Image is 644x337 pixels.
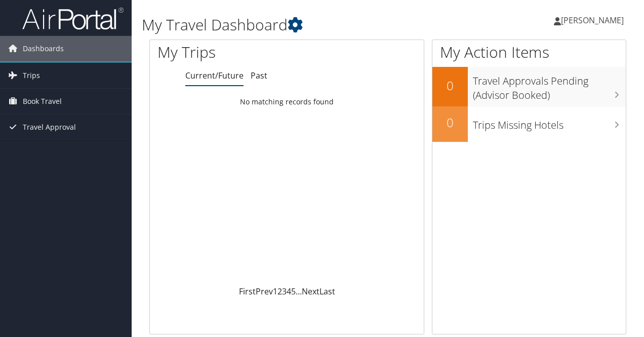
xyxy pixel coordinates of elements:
span: Book Travel [23,89,62,114]
span: Travel Approval [23,115,76,140]
h1: My Action Items [432,42,626,63]
a: 5 [291,286,296,297]
img: airportal-logo.png [22,7,124,30]
a: 3 [282,286,287,297]
a: 0Trips Missing Hotels [432,106,626,142]
td: No matching records found [150,93,424,111]
h2: 0 [432,77,468,94]
h2: 0 [432,114,468,131]
a: Last [319,286,335,297]
a: [PERSON_NAME] [554,5,634,35]
a: 2 [277,286,282,297]
h3: Trips Missing Hotels [473,113,626,132]
h1: My Travel Dashboard [142,14,470,35]
span: … [296,286,302,297]
a: Current/Future [185,70,244,81]
a: Prev [256,286,273,297]
a: Past [251,70,267,81]
span: Dashboards [23,36,64,61]
h1: My Trips [157,42,302,63]
a: 0Travel Approvals Pending (Advisor Booked) [432,67,626,106]
h3: Travel Approvals Pending (Advisor Booked) [473,69,626,102]
span: Trips [23,63,40,88]
a: Next [302,286,319,297]
a: First [239,286,256,297]
span: [PERSON_NAME] [561,15,624,26]
a: 4 [287,286,291,297]
a: 1 [273,286,277,297]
